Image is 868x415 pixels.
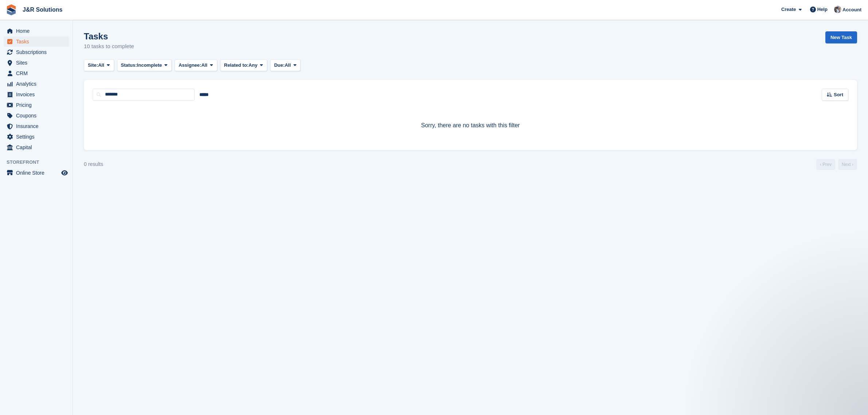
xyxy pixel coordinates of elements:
[4,79,69,89] a: menu
[84,160,103,168] div: 0 results
[825,31,857,43] a: New Task
[93,121,848,130] p: Sorry, there are no tasks with this filter
[179,62,201,69] span: Assignee:
[60,168,69,177] a: Preview store
[4,47,69,57] a: menu
[16,47,60,57] span: Subscriptions
[88,62,98,69] span: Site:
[16,58,60,68] span: Sites
[274,62,285,69] span: Due:
[16,142,60,152] span: Capital
[220,59,267,71] button: Related to: Any
[4,168,69,178] a: menu
[16,68,60,78] span: CRM
[16,121,60,131] span: Insurance
[117,59,172,71] button: Status: Incomplete
[4,89,69,100] a: menu
[781,6,796,13] span: Create
[16,100,60,110] span: Pricing
[16,79,60,89] span: Analytics
[834,91,843,98] span: Sort
[817,6,828,13] span: Help
[4,26,69,36] a: menu
[6,4,17,15] img: stora-icon-8386f47178a22dfd0bd8f6a31ec36ba5ce8667c1dd55bd0f319d3a0aa187defe.svg
[16,36,60,47] span: Tasks
[285,62,291,69] span: All
[84,42,134,51] p: 10 tasks to complete
[816,159,835,170] a: Previous
[4,132,69,142] a: menu
[4,68,69,78] a: menu
[842,6,861,13] span: Account
[84,31,134,41] h1: Tasks
[201,62,207,69] span: All
[16,26,60,36] span: Home
[815,159,859,170] nav: Page
[270,59,300,71] button: Due: All
[4,110,69,121] a: menu
[224,62,249,69] span: Related to:
[4,121,69,131] a: menu
[4,36,69,47] a: menu
[20,4,65,16] a: J&R Solutions
[4,100,69,110] a: menu
[137,62,162,69] span: Incomplete
[16,89,60,100] span: Invoices
[84,59,114,71] button: Site: All
[16,132,60,142] span: Settings
[4,142,69,152] a: menu
[249,62,258,69] span: Any
[175,59,217,71] button: Assignee: All
[16,110,60,121] span: Coupons
[121,62,137,69] span: Status:
[98,62,104,69] span: All
[4,58,69,68] a: menu
[16,168,60,178] span: Online Store
[7,159,73,166] span: Storefront
[838,159,857,170] a: Next
[834,6,841,13] img: Steve Revell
